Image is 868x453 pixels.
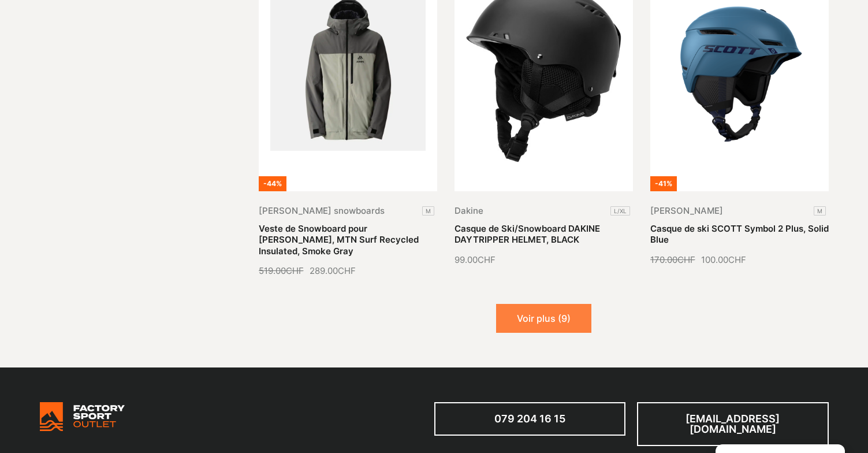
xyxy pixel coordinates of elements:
[434,402,626,436] a: 079 204 16 15
[40,402,125,431] img: Bricks Woocommerce Starter
[496,304,591,333] button: Voir plus (9)
[455,223,600,246] a: Casque de Ski/Snowboard DAKINE DAYTRIPPER HELMET, BLACK
[637,402,829,446] a: [EMAIL_ADDRESS][DOMAIN_NAME]
[650,223,829,246] a: Casque de ski SCOTT Symbol 2 Plus, Solid Blue
[259,223,419,257] a: Veste de Snowboard pour [PERSON_NAME], MTN Surf Recycled Insulated, Smoke Gray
